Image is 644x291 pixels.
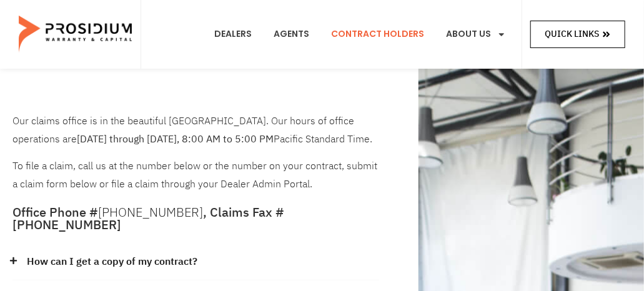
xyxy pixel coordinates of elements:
[545,26,599,42] span: Quick Links
[12,112,379,149] p: Our claims office is in the beautiful [GEOGRAPHIC_DATA]. Our hours of office operations are Pacif...
[264,11,319,57] a: Agents
[530,21,625,47] a: Quick Links
[12,206,379,231] h5: Office Phone # , Claims Fax # [PHONE_NUMBER]
[27,253,197,271] a: How can I get a copy of my contract?
[205,11,261,57] a: Dealers
[437,11,515,57] a: About Us
[12,112,379,194] div: To file a claim, call us at the number below or the number on your contract, submit a claim form ...
[12,244,379,281] div: How can I get a copy of my contract?
[322,11,433,57] a: Contract Holders
[77,132,274,147] b: [DATE] through [DATE], 8:00 AM to 5:00 PM
[98,203,203,222] a: [PHONE_NUMBER]
[205,11,515,57] nav: Menu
